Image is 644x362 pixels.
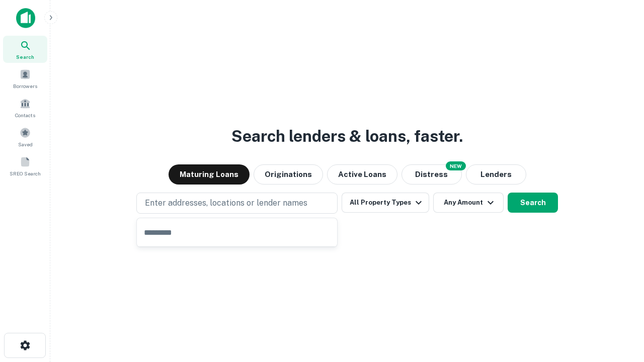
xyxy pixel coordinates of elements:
span: Contacts [15,111,35,119]
button: Search [508,193,558,213]
button: All Property Types [342,193,429,213]
button: Originations [254,164,323,185]
div: NEW [446,161,466,170]
span: Saved [18,140,33,148]
button: Any Amount [433,193,504,213]
button: Lenders [466,164,526,185]
img: capitalize-icon.png [16,8,35,28]
span: Search [16,53,34,61]
a: Search [3,36,47,63]
span: Borrowers [13,82,37,90]
span: SREO Search [10,169,41,177]
a: Borrowers [3,65,47,92]
button: Search distressed loans with lien and other non-mortgage details. [401,164,462,185]
iframe: Chat Widget [594,282,644,330]
p: Enter addresses, locations or lender names [145,197,307,209]
a: Contacts [3,94,47,121]
button: Enter addresses, locations or lender names [136,193,338,214]
a: Saved [3,123,47,150]
button: Active Loans [327,164,397,185]
h3: Search lenders & loans, faster. [231,124,463,148]
a: SREO Search [3,152,47,179]
button: Maturing Loans [169,164,250,185]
